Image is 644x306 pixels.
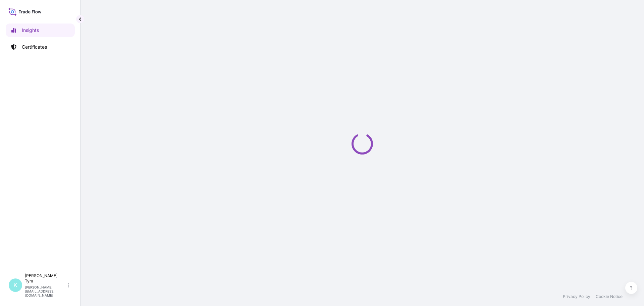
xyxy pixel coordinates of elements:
[22,44,47,50] p: Certificates
[22,27,39,34] p: Insights
[563,294,590,299] a: Privacy Policy
[25,273,66,284] p: [PERSON_NAME] Tym
[6,24,75,37] a: Insights
[596,294,623,299] a: Cookie Notice
[6,40,75,54] a: Certificates
[25,285,66,297] p: [PERSON_NAME][EMAIL_ADDRESS][DOMAIN_NAME]
[13,282,17,289] span: K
